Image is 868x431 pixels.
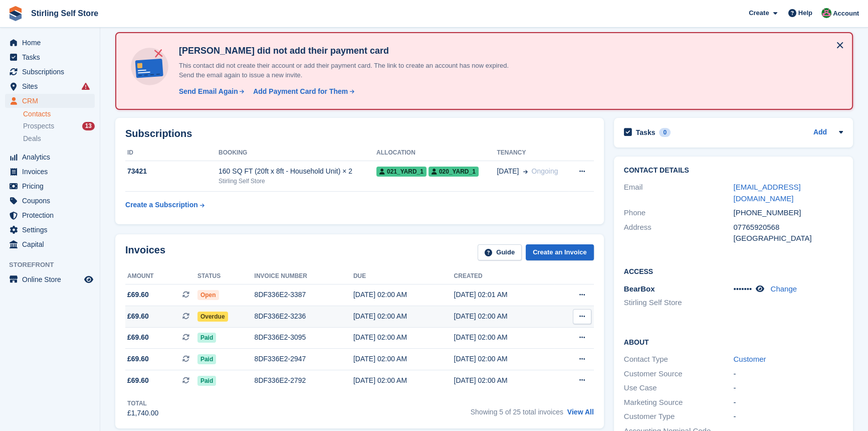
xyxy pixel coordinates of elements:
a: [EMAIL_ADDRESS][DOMAIN_NAME] [733,183,800,203]
div: Add Payment Card for Them [253,86,348,97]
div: [GEOGRAPHIC_DATA] [733,233,843,244]
div: £1,740.00 [127,408,158,418]
h2: Invoices [125,244,165,261]
a: Add [813,127,827,138]
div: Use Case [624,382,734,394]
div: Email [624,182,734,204]
img: stora-icon-8386f47178a22dfd0bd8f6a31ec36ba5ce8667c1dd55bd0f319d3a0aa187defe.svg [8,6,23,21]
div: Contact Type [624,354,734,365]
div: Customer Source [624,368,734,380]
span: Analytics [22,150,82,164]
span: CRM [22,94,82,108]
a: menu [5,165,95,179]
div: Create a Subscription [125,200,198,210]
div: [DATE] 02:00 AM [454,375,555,386]
a: menu [5,150,95,164]
span: Prospects [23,121,54,131]
a: menu [5,208,95,222]
span: Showing 5 of 25 total invoices [471,408,563,416]
div: [PHONE_NUMBER] [733,207,843,219]
span: Paid [197,376,216,386]
div: Stirling Self Store [219,177,376,186]
h2: Access [624,266,843,276]
span: 020_YARD_1 [428,167,479,177]
span: Subscriptions [22,65,82,79]
span: Paid [197,354,216,364]
div: - [733,368,843,380]
div: - [733,411,843,422]
a: menu [5,50,95,64]
span: Sites [22,79,82,93]
div: 8DF336E2-3095 [255,332,353,343]
span: £69.60 [127,332,149,343]
span: Ongoing [531,167,558,175]
div: [DATE] 02:00 AM [353,375,454,386]
th: Tenancy [497,145,569,161]
div: 07765920568 [733,222,843,233]
span: ••••••• [733,284,752,293]
h4: [PERSON_NAME] did not add their payment card [175,45,526,57]
span: £69.60 [127,375,149,386]
span: Account [833,9,859,19]
span: Help [798,8,812,18]
th: Status [197,268,255,284]
a: Guide [478,244,522,261]
div: 8DF336E2-2947 [255,354,353,364]
li: Stirling Self Store [624,297,734,309]
h2: Contact Details [624,167,843,175]
span: Paid [197,333,216,343]
a: menu [5,79,95,93]
h2: Tasks [636,128,656,137]
div: Total [127,399,158,408]
span: Open [197,290,219,300]
span: Protection [22,208,82,222]
th: Invoice number [255,268,353,284]
a: Prospects 13 [23,121,95,131]
div: [DATE] 02:00 AM [353,290,454,300]
div: 13 [82,122,95,130]
a: Change [770,284,797,293]
a: menu [5,272,95,286]
a: Create an Invoice [526,244,594,261]
h2: Subscriptions [125,128,594,139]
span: Settings [22,223,82,237]
th: Allocation [376,145,497,161]
a: Deals [23,133,95,144]
span: Pricing [22,179,82,193]
div: 73421 [125,166,219,177]
a: View All [567,408,594,416]
th: Due [353,268,454,284]
div: Send Email Again [179,86,238,97]
div: 8DF336E2-3387 [255,290,353,300]
i: Smart entry sync failures have occurred [82,82,90,90]
a: menu [5,94,95,108]
a: menu [5,223,95,237]
span: BearBox [624,284,655,293]
a: menu [5,65,95,79]
div: - [733,397,843,408]
div: [DATE] 02:00 AM [454,311,555,322]
th: Created [454,268,555,284]
div: [DATE] 02:00 AM [353,332,454,343]
a: Create a Subscription [125,196,204,214]
div: 0 [659,128,671,137]
a: Add Payment Card for Them [249,86,355,97]
div: [DATE] 02:01 AM [454,290,555,300]
div: Customer Type [624,411,734,422]
div: [DATE] 02:00 AM [454,332,555,343]
span: [DATE] [497,166,519,177]
a: menu [5,36,95,50]
th: Amount [125,268,197,284]
span: Online Store [22,272,82,286]
p: This contact did not create their account or add their payment card. The link to create an accoun... [175,61,526,80]
span: Deals [23,134,41,143]
a: menu [5,179,95,193]
div: [DATE] 02:00 AM [353,354,454,364]
div: Marketing Source [624,397,734,408]
span: Invoices [22,165,82,179]
th: ID [125,145,219,161]
span: £69.60 [127,311,149,322]
span: Create [749,8,769,18]
a: menu [5,194,95,208]
a: Preview store [83,273,95,285]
